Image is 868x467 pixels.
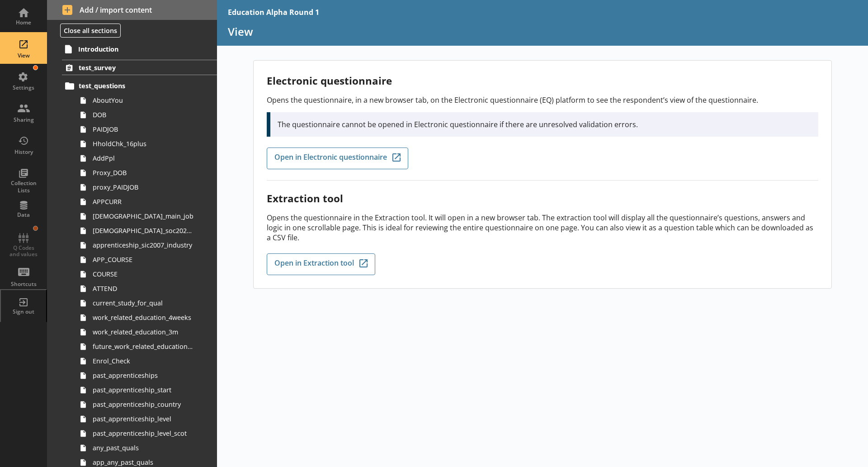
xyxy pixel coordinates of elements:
[79,81,190,90] span: test_questions
[93,386,193,394] span: past_apprenticeship_start
[228,24,857,38] h1: View
[267,191,818,205] h2: Extraction tool
[93,139,193,148] span: HholdChk_16plus
[8,308,39,315] div: Sign out
[267,95,818,105] p: Opens the questionnaire, in a new browser tab, on the Electronic questionnaire (EQ) platform to s...
[76,195,217,209] a: APPCURR
[76,137,217,151] a: HholdChk_16plus
[76,122,217,137] a: PAIDJOB
[93,342,193,351] span: future_work_related_education_3m
[93,443,193,452] span: any_past_quals
[93,284,193,293] span: ATTEND
[8,281,39,288] div: Shortcuts
[93,400,193,409] span: past_apprenticeship_country
[76,441,217,455] a: any_past_quals
[76,412,217,426] a: past_apprenticeship_level
[76,151,217,166] a: AddPpl
[93,154,193,162] span: AddPpl
[93,357,193,365] span: Enrol_Check
[93,212,193,220] span: [DEMOGRAPHIC_DATA]_main_job
[76,368,217,383] a: past_apprenticeships
[267,253,375,275] a: Open in Extraction tool
[93,313,193,322] span: work_related_education_4weeks
[93,328,193,336] span: work_related_education_3m
[76,238,217,253] a: apprenticeship_sic2007_industry
[93,168,193,177] span: Proxy_DOB
[8,116,39,124] div: Sharing
[62,5,202,15] span: Add / import content
[267,213,818,243] p: Opens the questionnaire in the Extraction tool. It will open in a new browser tab. The extraction...
[93,226,193,235] span: [DEMOGRAPHIC_DATA]_soc2020_job_title
[93,429,193,438] span: past_apprenticeship_level_scot
[93,458,193,467] span: app_any_past_quals
[76,296,217,310] a: current_study_for_qual
[278,119,811,129] p: The questionnaire cannot be opened in Electronic questionnaire if there are unresolved validation...
[93,371,193,380] span: past_apprenticeships
[78,45,190,53] span: Introduction
[76,310,217,325] a: work_related_education_4weeks
[76,267,217,281] a: COURSE
[93,255,193,264] span: APP_COURSE
[76,397,217,412] a: past_apprenticeship_country
[62,79,217,93] a: test_questions
[93,197,193,206] span: APPCURR
[267,148,408,169] a: Open in Electronic questionnaire
[76,93,217,108] a: AboutYou
[79,63,190,72] span: test_survey
[8,84,39,91] div: Settings
[93,270,193,278] span: COURSE
[76,108,217,122] a: DOB
[76,354,217,368] a: Enrol_Check
[76,339,217,354] a: future_work_related_education_3m
[8,148,39,156] div: History
[76,383,217,397] a: past_apprenticeship_start
[8,19,39,26] div: Home
[76,325,217,339] a: work_related_education_3m
[61,42,217,56] a: Introduction
[93,125,193,133] span: PAIDJOB
[76,224,217,238] a: [DEMOGRAPHIC_DATA]_soc2020_job_title
[93,183,193,191] span: proxy_PAIDJOB
[60,24,121,38] button: Close all sections
[274,259,354,269] span: Open in Extraction tool
[76,166,217,180] a: Proxy_DOB
[228,7,319,17] div: Education Alpha Round 1
[8,211,39,219] div: Data
[267,74,818,88] h2: Electronic questionnaire
[93,299,193,307] span: current_study_for_qual
[8,180,39,194] div: Collection Lists
[76,180,217,195] a: proxy_PAIDJOB
[93,415,193,423] span: past_apprenticeship_level
[93,96,193,105] span: AboutYou
[93,241,193,249] span: apprenticeship_sic2007_industry
[76,253,217,267] a: APP_COURSE
[274,153,387,163] span: Open in Electronic questionnaire
[62,60,217,75] a: test_survey
[76,281,217,296] a: ATTEND
[76,209,217,224] a: [DEMOGRAPHIC_DATA]_main_job
[93,110,193,119] span: DOB
[8,52,39,59] div: View
[76,426,217,441] a: past_apprenticeship_level_scot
